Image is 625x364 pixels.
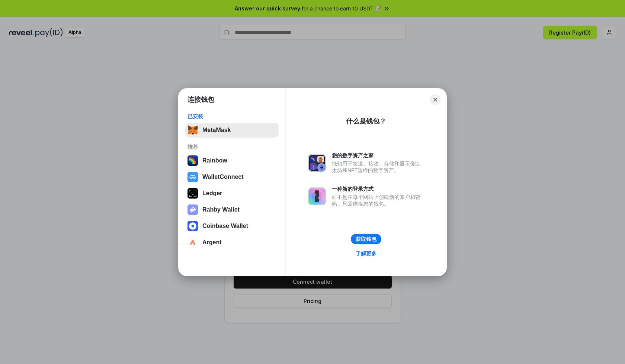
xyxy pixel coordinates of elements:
[187,172,198,182] img: svg+xml,%3Csvg%20width%3D%2228%22%20height%3D%2228%22%20viewBox%3D%220%200%2028%2028%22%20fill%3D...
[185,219,279,233] button: Coinbase Wallet
[202,127,231,133] div: MetaMask
[202,174,244,180] div: WalletConnect
[187,113,276,120] div: 已安装
[332,160,424,174] div: 钱包用于发送、接收、存储和显示像以太坊和NFT这样的数字资产。
[356,250,376,257] div: 了解更多
[187,237,198,248] img: svg+xml,%3Csvg%20width%3D%2228%22%20height%3D%2228%22%20viewBox%3D%220%200%2028%2028%22%20fill%3D...
[185,123,279,138] button: MetaMask
[185,235,279,250] button: Argent
[187,204,198,215] img: svg+xml,%3Csvg%20xmlns%3D%22http%3A%2F%2Fwww.w3.org%2F2000%2Fsvg%22%20fill%3D%22none%22%20viewBox...
[202,157,227,164] div: Rainbow
[332,186,424,192] div: 一种新的登录方式
[202,190,222,197] div: Ledger
[185,153,279,168] button: Rainbow
[202,223,248,229] div: Coinbase Wallet
[332,194,424,207] div: 而不是在每个网站上创建新的账户和密码，只需连接您的钱包。
[185,202,279,217] button: Rabby Wallet
[187,144,276,150] div: 推荐
[332,152,424,159] div: 您的数字资产之家
[202,239,222,246] div: Argent
[185,186,279,201] button: Ledger
[308,187,326,205] img: svg+xml,%3Csvg%20xmlns%3D%22http%3A%2F%2Fwww.w3.org%2F2000%2Fsvg%22%20fill%3D%22none%22%20viewBox...
[430,94,440,105] button: Close
[187,221,198,231] img: svg+xml,%3Csvg%20width%3D%2228%22%20height%3D%2228%22%20viewBox%3D%220%200%2028%2028%22%20fill%3D...
[356,236,376,242] div: 获取钱包
[187,155,198,166] img: svg+xml,%3Csvg%20width%3D%22120%22%20height%3D%22120%22%20viewBox%3D%220%200%20120%20120%22%20fil...
[351,234,381,244] button: 获取钱包
[351,249,381,258] a: 了解更多
[187,95,214,104] h1: 连接钱包
[346,117,386,126] div: 什么是钱包？
[185,170,279,184] button: WalletConnect
[187,188,198,199] img: svg+xml,%3Csvg%20xmlns%3D%22http%3A%2F%2Fwww.w3.org%2F2000%2Fsvg%22%20width%3D%2228%22%20height%3...
[202,206,240,213] div: Rabby Wallet
[308,154,326,172] img: svg+xml,%3Csvg%20xmlns%3D%22http%3A%2F%2Fwww.w3.org%2F2000%2Fsvg%22%20fill%3D%22none%22%20viewBox...
[187,125,198,135] img: svg+xml,%3Csvg%20fill%3D%22none%22%20height%3D%2233%22%20viewBox%3D%220%200%2035%2033%22%20width%...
